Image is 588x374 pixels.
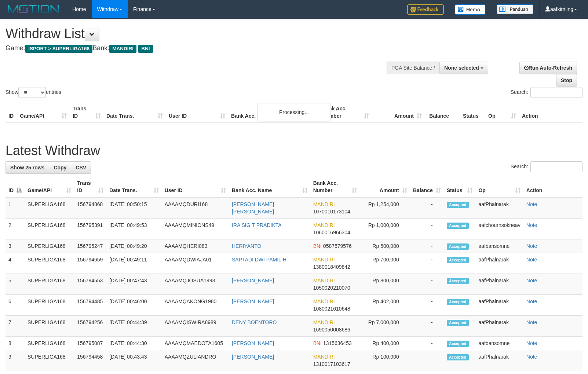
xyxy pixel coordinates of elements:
[313,201,335,207] span: MANDIRI
[232,257,286,263] a: SAPTADI DWI PAMILIH
[162,176,229,197] th: User ID: activate to sort column ascending
[232,340,274,346] a: [PERSON_NAME]
[6,316,25,337] td: 7
[319,102,372,123] th: Bank Acc. Number
[162,219,229,239] td: AAAAMQMINIONS49
[74,197,106,219] td: 156794868
[74,337,106,350] td: 156795087
[313,257,335,263] span: MANDIRI
[106,337,162,350] td: [DATE] 00:44:30
[71,161,91,174] a: CSV
[519,62,577,74] a: Run Auto-Refresh
[25,239,74,253] td: SUPERLIGA168
[313,298,335,304] span: MANDIRI
[232,222,282,228] a: IRA SIGIT PRADIKTA
[74,295,106,316] td: 156794485
[475,316,523,337] td: aafPhalnarak
[17,102,70,123] th: Game/API
[313,285,350,291] span: Copy 1050020210070 to clipboard
[410,197,444,219] td: -
[10,165,44,170] span: Show 25 rows
[410,295,444,316] td: -
[475,219,523,239] td: aafchournsokneav
[323,243,352,249] span: Copy 0587579576 to clipboard
[162,253,229,274] td: AAAAMQDWIAJA01
[360,295,410,316] td: Rp 402,000
[439,62,488,74] button: None selected
[360,239,410,253] td: Rp 500,000
[313,340,322,346] span: BNI
[6,176,25,197] th: ID: activate to sort column descending
[74,239,106,253] td: 156795247
[109,45,136,53] span: MANDIRI
[360,350,410,371] td: Rp 100,000
[447,202,469,208] span: Accepted
[519,102,582,123] th: Action
[475,350,523,371] td: aafPhalnarak
[162,337,229,350] td: AAAAMQMAEDOTA1605
[475,337,523,350] td: aafbansomne
[6,4,61,15] img: MOTION_logo.png
[447,278,469,284] span: Accepted
[444,65,479,71] span: None selected
[410,316,444,337] td: -
[25,295,74,316] td: SUPERLIGA168
[360,316,410,337] td: Rp 7,000,000
[76,165,86,170] span: CSV
[526,201,537,207] a: Note
[103,102,166,123] th: Date Trans.
[410,176,444,197] th: Balance: activate to sort column ascending
[25,274,74,295] td: SUPERLIGA168
[313,354,335,360] span: MANDIRI
[106,197,162,219] td: [DATE] 00:50:15
[360,219,410,239] td: Rp 1,000,000
[106,316,162,337] td: [DATE] 00:44:39
[526,354,537,360] a: Note
[138,45,153,53] span: BNI
[447,257,469,263] span: Accepted
[313,243,322,249] span: BNI
[6,161,49,174] a: Show 25 rows
[18,87,46,98] select: Showentries
[425,102,460,123] th: Balance
[526,298,537,304] a: Note
[232,243,261,249] a: HERIYANTO
[313,230,350,235] span: Copy 1060016966304 to clipboard
[511,87,582,98] label: Search:
[526,222,537,228] a: Note
[410,219,444,239] td: -
[407,4,444,15] img: Feedback.jpg
[162,239,229,253] td: AAAAMQHERI083
[511,161,582,172] label: Search:
[6,337,25,350] td: 8
[106,274,162,295] td: [DATE] 00:47:43
[475,295,523,316] td: aafPhalnarak
[526,257,537,263] a: Note
[232,319,277,325] a: DENY BOENTORO
[310,176,360,197] th: Bank Acc. Number: activate to sort column ascending
[74,350,106,371] td: 156794458
[323,340,352,346] span: Copy 1315636453 to clipboard
[556,74,577,87] a: Stop
[6,219,25,239] td: 2
[313,209,350,214] span: Copy 1070010173104 to clipboard
[6,102,17,123] th: ID
[313,222,335,228] span: MANDIRI
[6,295,25,316] td: 6
[74,274,106,295] td: 156794553
[25,337,74,350] td: SUPERLIGA168
[6,26,385,41] h1: Withdraw List
[497,4,533,14] img: panduan.png
[444,176,476,197] th: Status: activate to sort column ascending
[6,239,25,253] td: 3
[6,253,25,274] td: 4
[447,320,469,326] span: Accepted
[526,319,537,325] a: Note
[475,274,523,295] td: aafPhalnarak
[475,253,523,274] td: aafPhalnarak
[162,295,229,316] td: AAAAMQAKONG1980
[447,341,469,347] span: Accepted
[410,337,444,350] td: -
[74,219,106,239] td: 156795391
[6,197,25,219] td: 1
